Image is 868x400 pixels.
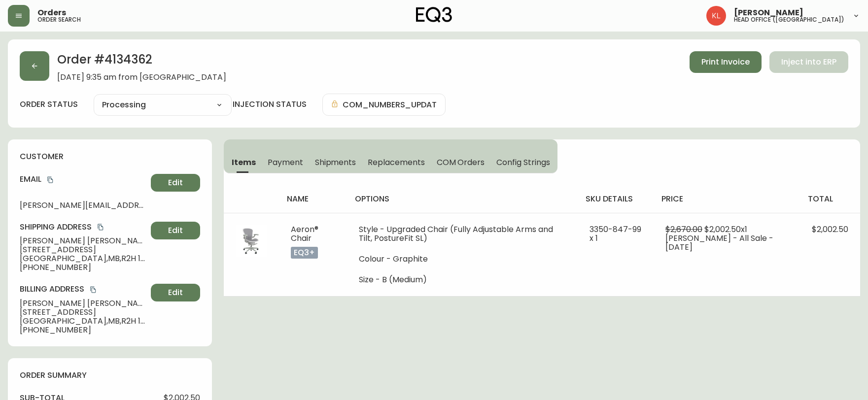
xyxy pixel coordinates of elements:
[808,194,852,204] h4: total
[665,233,773,253] span: [PERSON_NAME] - All Sale - [DATE]
[359,275,566,284] li: Size - B (Medium)
[661,194,792,204] h4: price
[20,317,147,326] span: [GEOGRAPHIC_DATA] , MB , R2H 1Z7 , CA
[20,326,147,334] span: [PHONE_NUMBER]
[20,236,147,245] span: [PERSON_NAME] [PERSON_NAME]
[704,224,747,235] span: $2,002.50 x 1
[232,157,256,167] span: Items
[437,157,485,167] span: COM Orders
[20,174,147,185] h4: Email
[236,225,267,257] img: 0822fe5a-213f-45c7-b14c-cef6ebddc79fOptional[Aeron-2023-LPs_0005_850-00.jpg].jpg
[416,7,452,23] img: logo
[496,157,550,167] span: Config Strings
[812,224,848,235] span: $2,002.50
[268,157,303,167] span: Payment
[690,51,762,73] button: Print Invoice
[590,224,641,244] span: 3350-847-99 x 1
[20,299,147,308] span: [PERSON_NAME] [PERSON_NAME]
[20,263,147,272] span: [PHONE_NUMBER]
[20,201,147,210] span: [PERSON_NAME][EMAIL_ADDRESS][DOMAIN_NAME]
[20,222,147,233] h4: Shipping Address
[168,287,183,298] span: Edit
[151,222,200,239] button: Edit
[20,245,147,254] span: [STREET_ADDRESS]
[37,17,81,23] h5: order search
[586,194,646,204] h4: sku details
[20,370,200,381] h4: order summary
[368,157,424,167] span: Replacements
[20,151,200,162] h4: customer
[151,174,200,192] button: Edit
[168,177,183,188] span: Edit
[37,9,66,17] span: Orders
[20,308,147,317] span: [STREET_ADDRESS]
[359,225,566,243] li: Style - Upgraded Chair (Fully Adjustable Arms and Tilt, PostureFit SL)
[359,255,566,264] li: Colour - Graphite
[20,254,147,263] span: [GEOGRAPHIC_DATA] , MB , R2H 1Z7 , CA
[57,73,226,82] span: [DATE] 9:35 am from [GEOGRAPHIC_DATA]
[734,9,803,17] span: [PERSON_NAME]
[665,224,702,235] span: $2,670.00
[315,157,356,167] span: Shipments
[96,222,105,232] button: copy
[57,51,226,73] h2: Order # 4134362
[706,6,726,26] img: 2c0c8aa7421344cf0398c7f872b772b5
[20,284,147,295] h4: Billing Address
[151,284,200,301] button: Edit
[45,175,55,185] button: copy
[734,17,844,23] h5: head office ([GEOGRAPHIC_DATA])
[291,224,318,244] span: Aeron® Chair
[20,99,78,110] label: order status
[233,99,307,110] h4: injection status
[291,247,318,259] p: eq3+
[287,194,339,204] h4: name
[355,194,570,204] h4: options
[701,57,750,67] span: Print Invoice
[168,225,183,236] span: Edit
[88,285,98,295] button: copy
